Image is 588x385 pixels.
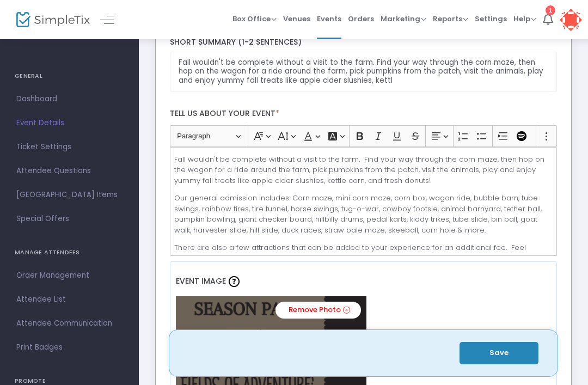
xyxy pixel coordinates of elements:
span: [GEOGRAPHIC_DATA] Items [16,188,122,202]
span: Paragraph [177,130,234,143]
p: Our general admission includes: Corn maze, mini corn maze, corn box, wagon ride, bubble barn, tub... [174,193,552,235]
button: Save [460,342,538,364]
span: Event Details [16,116,122,130]
span: Box Office [232,14,277,24]
span: Marketing [381,14,426,24]
div: 1 [546,3,555,13]
h4: GENERAL [15,65,124,87]
img: question-mark [229,276,240,287]
p: Fall wouldn't be complete without a visit to the farm. Find your way through the corn maze, then ... [174,154,552,186]
span: Attendee Communication [16,316,122,331]
span: Settings [475,5,507,33]
a: Remove Photo [275,302,361,319]
span: Venues [283,5,310,33]
p: There are also a few attractions that can be added to your experience for an additional fee. Feel... [174,242,552,274]
span: Reports [433,14,468,24]
span: Print Badges [16,340,122,355]
span: Attendee Questions [16,164,122,178]
span: Ticket Settings [16,140,122,154]
div: Rich Text Editor, main [170,147,558,256]
button: Paragraph [172,128,246,145]
span: Attendee List [16,292,122,307]
span: Help [513,14,536,24]
label: Tell us about your event [164,103,562,125]
div: Editor toolbar [170,125,558,147]
span: Short Summary (1-2 Sentences) [170,36,302,47]
span: Event Image [176,276,226,286]
span: Special Offers [16,212,122,226]
span: Dashboard [16,92,122,106]
span: Order Management [16,268,122,283]
h4: MANAGE ATTENDEES [15,242,124,264]
span: Orders [348,5,374,33]
span: Events [317,5,341,33]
